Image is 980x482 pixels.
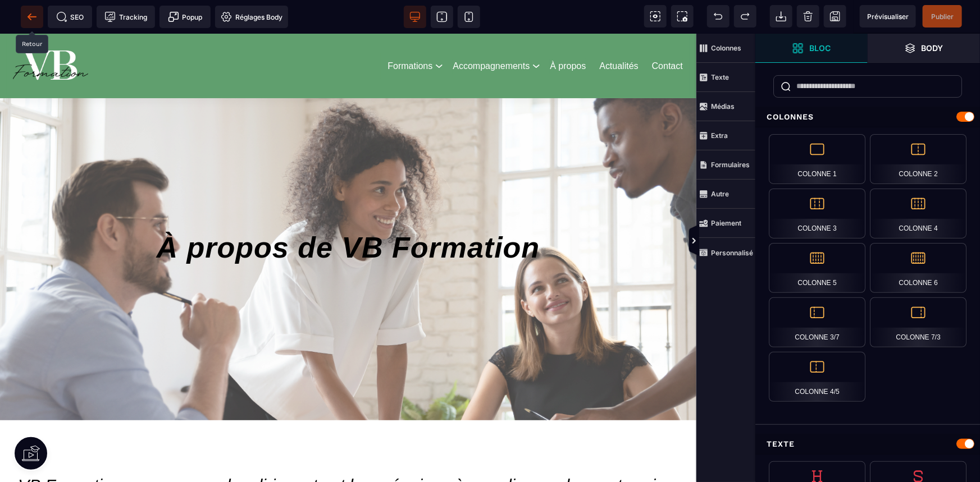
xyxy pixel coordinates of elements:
div: Colonne 6 [870,243,967,293]
div: Texte [755,434,980,455]
span: Afficher les vues [755,224,767,258]
strong: Médias [711,102,735,111]
a: Contact [652,25,683,40]
span: Popup [168,11,203,22]
div: Colonne 2 [870,134,967,184]
span: Ouvrir les calques [868,34,980,63]
span: Enregistrer le contenu [923,5,962,27]
span: Code de suivi [97,6,155,28]
span: Tracking [104,11,147,22]
span: Rétablir [734,5,756,27]
span: Paiement [696,209,755,238]
strong: Texte [711,73,729,81]
strong: Formulaires [711,160,750,169]
span: Ouvrir les blocs [755,34,868,63]
div: Colonne 3/7 [769,297,865,347]
span: Formulaires [696,150,755,180]
div: Colonne 4/5 [769,352,865,402]
a: À propos [550,25,586,40]
a: Accompagnements [453,25,530,40]
div: Colonnes [755,107,980,127]
strong: Colonnes [711,44,741,52]
div: Colonne 3 [769,189,865,238]
span: Autre [696,180,755,209]
span: Prévisualiser [867,12,909,21]
span: Voir les composants [644,5,667,27]
span: Voir bureau [404,6,426,28]
span: Capture d'écran [671,5,694,27]
span: Retour [21,6,43,28]
span: Importer [770,5,792,27]
div: Colonne 1 [769,134,865,184]
span: À propos de VB Formation [157,198,540,230]
strong: Bloc [809,44,831,52]
span: Publier [931,12,954,21]
span: Aperçu [860,5,916,27]
strong: Body [922,44,943,52]
span: Voir mobile [458,6,480,28]
span: Extra [696,121,755,150]
span: Enregistrer [824,5,846,27]
span: Défaire [707,5,730,27]
span: Voir tablette [431,6,453,28]
div: Colonne 5 [769,243,865,293]
span: Favicon [215,6,288,28]
div: Colonne 7/3 [870,297,967,347]
span: Personnalisé [696,238,755,267]
span: Colonnes [696,34,755,63]
a: Actualités [599,25,638,40]
strong: Paiement [711,219,741,227]
span: Médias [696,92,755,121]
span: Nettoyage [797,5,819,27]
span: Métadata SEO [48,6,92,28]
strong: Autre [711,190,729,198]
strong: Personnalisé [711,249,753,257]
span: SEO [56,11,84,22]
span: Texte [696,63,755,92]
strong: Extra [711,131,728,140]
img: 86a4aa658127570b91344bfc39bbf4eb_Blanc_sur_fond_vert.png [10,5,92,59]
a: Formations [388,25,432,40]
span: Réglages Body [221,11,282,22]
div: Colonne 4 [870,189,967,238]
span: Créer une alerte modale [159,6,211,28]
